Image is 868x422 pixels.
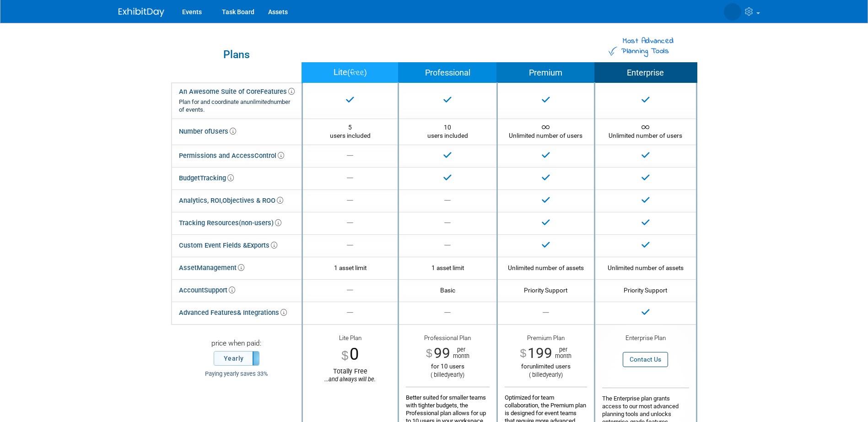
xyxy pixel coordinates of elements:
span: ( [347,68,350,77]
div: 5 users included [310,123,391,140]
div: Totally Free [310,367,391,383]
img: Mary Beth McNair [724,3,741,21]
div: Professional Plan [406,334,489,345]
span: per month [552,346,571,359]
div: Account [179,284,235,297]
span: (non-users) [239,219,281,227]
span: Unlimited number of users [609,124,682,139]
div: Permissions and Access [179,149,284,162]
span: free [350,67,364,79]
span: Most Advanced Planning Tools [621,36,674,57]
div: Budget [179,172,234,185]
div: Advanced Features [179,306,287,319]
th: Enterprise [595,62,696,83]
span: Support [204,286,235,294]
div: Lite Plan [310,334,391,343]
div: for 10 users [406,362,489,370]
div: ( billed ) [406,371,489,379]
span: Exports [247,241,277,249]
span: Management [197,264,244,272]
span: $ [341,349,348,362]
div: 1 asset limit [310,264,391,272]
th: Lite [302,62,399,83]
span: for [521,363,529,370]
div: Priority Support [602,286,689,294]
span: $ [426,348,432,359]
span: Analytics, ROI, [179,196,222,205]
div: Number of [179,125,236,138]
div: 10 users included [406,123,489,140]
div: Plans [176,49,297,60]
span: 0 [350,344,359,364]
button: Contact Us [623,352,668,367]
span: Control [254,151,284,160]
div: ( billed ) [505,371,588,379]
span: Features [260,87,295,96]
div: ...and always will be. [310,376,391,383]
img: ExhibitDay [119,8,164,17]
div: Unlimited number of assets [602,264,689,272]
div: Objectives & ROO [179,194,283,207]
span: $ [520,348,527,359]
div: Paying yearly saves 33% [178,370,295,378]
div: Priority Support [505,286,588,294]
span: & Integrations [237,308,287,317]
div: Premium Plan [505,334,588,345]
div: Plan for and coordinate an number of events. [179,98,295,114]
th: Premium [497,62,595,83]
span: Unlimited number of users [509,124,582,139]
span: Users [210,127,236,135]
div: Custom Event Fields & [179,239,277,252]
div: Tracking Resources [179,216,281,230]
span: ) [364,68,367,77]
div: unlimited users [505,362,588,370]
div: Asset [179,261,244,275]
div: Basic [406,286,489,294]
span: yearly [546,371,561,378]
div: An Awesome Suite of Core [179,87,295,114]
span: Tracking [200,174,234,182]
div: price when paid: [178,339,295,351]
span: 99 [434,345,450,362]
div: Unlimited number of assets [505,264,588,272]
th: Professional [399,62,497,83]
div: 1 asset limit [406,264,489,272]
span: yearly [447,371,463,378]
span: per month [450,346,469,359]
div: Enterprise Plan [602,334,689,343]
img: Our Most Advanced Planning Tools [609,47,618,56]
span: 199 [528,345,552,362]
label: Yearly [214,352,259,365]
i: unlimited [247,98,270,105]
